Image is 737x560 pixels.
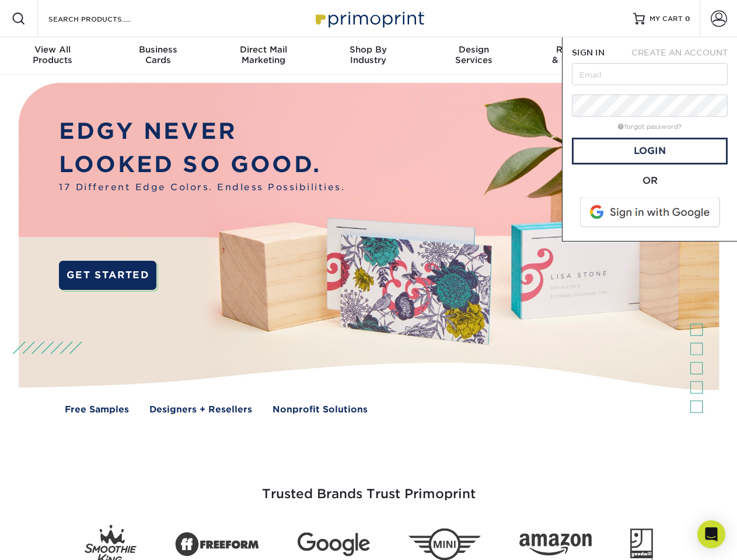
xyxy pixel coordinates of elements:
a: Resources& Templates [526,37,631,75]
div: Services [421,44,526,65]
span: MY CART [649,14,683,24]
span: CREATE AN ACCOUNT [631,48,728,57]
a: Free Samples [65,403,129,416]
input: SEARCH PRODUCTS..... [47,12,161,26]
span: Design [421,44,526,55]
span: Shop By [316,44,421,55]
a: Designers + Resellers [149,403,252,416]
input: Email [572,63,728,85]
img: Amazon [519,534,592,556]
div: Cards [105,44,210,65]
span: 0 [685,15,690,23]
span: 17 Different Edge Colors. Endless Possibilities. [59,181,345,194]
a: GET STARTED [59,261,156,290]
a: Nonprofit Solutions [273,403,368,416]
div: & Templates [526,44,631,65]
img: Google [298,533,370,556]
div: Industry [316,44,421,65]
span: Resources [526,44,631,55]
div: Open Intercom Messenger [697,520,725,548]
a: forgot password? [618,123,682,131]
img: Goodwill [630,528,653,560]
span: Business [105,44,210,55]
span: SIGN IN [572,48,605,57]
h3: Trusted Brands Trust Primoprint [27,459,710,516]
img: Primoprint [310,6,427,31]
p: LOOKED SO GOOD. [59,148,345,181]
a: BusinessCards [105,37,210,75]
div: Marketing [211,44,316,65]
a: Direct MailMarketing [211,37,316,75]
span: Direct Mail [211,44,316,55]
a: DesignServices [421,37,526,75]
p: EDGY NEVER [59,115,345,148]
div: OR [572,174,728,188]
a: Shop ByIndustry [316,37,421,75]
a: Login [572,138,728,164]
